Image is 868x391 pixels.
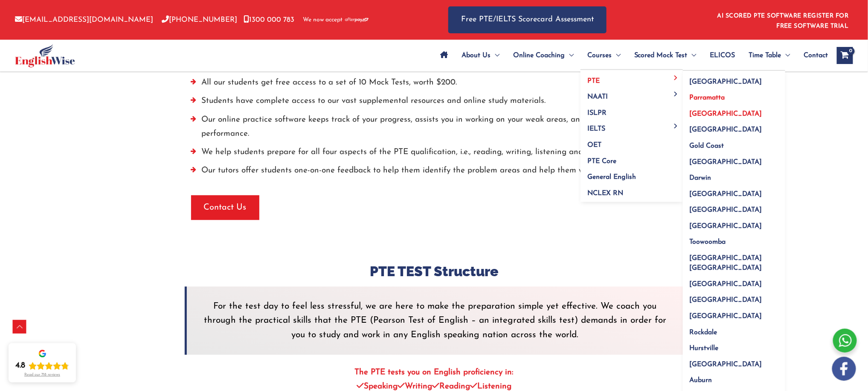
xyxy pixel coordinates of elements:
span: General English [587,174,636,181]
img: cropped-ew-logo [15,44,75,67]
a: Online CoachingMenu Toggle [506,41,581,70]
span: IELTS [587,125,605,132]
p: For the test day to feel less stressful, we are here to make the preparation simple yet effective... [200,299,671,342]
span: Menu Toggle [491,41,499,70]
button: Contact Us [191,195,259,220]
a: [GEOGRAPHIC_DATA] [683,215,785,231]
span: Menu Toggle [565,41,574,70]
aside: Header Widget 1 [712,6,853,34]
a: [GEOGRAPHIC_DATA] [683,273,785,289]
span: NCLEX RN [587,190,623,197]
span: PTE Core [587,158,616,165]
a: IELTSMenu Toggle [581,118,683,134]
a: [GEOGRAPHIC_DATA] [683,289,785,306]
span: Hurstville [690,345,719,352]
span: NAATI [587,93,608,100]
a: [GEOGRAPHIC_DATA] [683,119,785,135]
span: OET [587,142,601,149]
strong: The PTE tests you on English proficiency in: [355,368,514,376]
span: Gold Coast [690,143,724,149]
a: Rockdale [683,321,785,338]
span: Toowoomba [690,239,726,245]
a: [GEOGRAPHIC_DATA] [683,71,785,87]
a: [GEOGRAPHIC_DATA] [683,103,785,119]
a: Darwin [683,167,785,184]
a: [GEOGRAPHIC_DATA] [683,183,785,199]
span: [GEOGRAPHIC_DATA] [690,223,762,230]
span: Contact [804,41,828,70]
span: [GEOGRAPHIC_DATA] [690,111,762,117]
a: NAATIMenu Toggle [581,86,683,102]
span: Contact Us [204,201,247,213]
a: Auburn [683,370,785,386]
span: [GEOGRAPHIC_DATA] [690,191,762,198]
a: View Shopping Cart, empty [837,47,853,64]
a: Gold Coast [683,135,785,152]
span: Menu Toggle [781,41,790,70]
a: Scored Mock TestMenu Toggle [627,41,703,70]
a: Contact [797,41,828,70]
span: [GEOGRAPHIC_DATA] [GEOGRAPHIC_DATA] [690,255,762,271]
span: ISLPR [587,110,607,117]
a: PTE Core [581,150,683,166]
a: CoursesMenu Toggle [581,41,627,70]
span: Menu Toggle [671,76,681,81]
span: Rockdale [690,329,717,336]
img: Afterpay-Logo [345,18,369,22]
a: PTEMenu Toggle [581,70,683,86]
a: General English [581,166,683,183]
span: ELICOS [710,41,735,70]
span: [GEOGRAPHIC_DATA] [690,126,762,133]
h3: PTE TEST Structure [185,263,684,280]
a: OET [581,134,683,151]
div: Rating: 4.8 out of 5 [15,361,69,371]
span: Parramatta [690,94,725,101]
img: white-facebook.png [832,357,856,381]
a: [GEOGRAPHIC_DATA] [683,151,785,167]
span: [GEOGRAPHIC_DATA] [690,79,762,85]
span: Menu Toggle [671,92,681,96]
a: Toowoomba [683,231,785,248]
a: [GEOGRAPHIC_DATA] [683,306,785,322]
div: 4.8 [15,361,25,371]
span: [GEOGRAPHIC_DATA] [690,207,762,213]
span: [GEOGRAPHIC_DATA] [690,313,762,320]
a: [EMAIL_ADDRESS][DOMAIN_NAME] [15,16,153,23]
li: Students have complete access to our vast supplemental resources and online study materials. [191,94,677,112]
a: AI SCORED PTE SOFTWARE REGISTER FOR FREE SOFTWARE TRIAL [717,13,849,29]
span: [GEOGRAPHIC_DATA] [690,297,762,303]
span: Auburn [690,377,712,384]
a: Free PTE/IELTS Scorecard Assessment [448,6,607,33]
a: Time TableMenu Toggle [742,41,797,70]
span: Darwin [690,175,711,181]
a: [PHONE_NUMBER] [162,16,237,23]
span: PTE [587,78,600,85]
span: [GEOGRAPHIC_DATA] [690,361,762,368]
li: Our tutors offer students one-on-one feedback to help them identify the problem areas and help th... [191,163,677,182]
a: [GEOGRAPHIC_DATA] [683,353,785,370]
a: ELICOS [703,41,742,70]
div: Read our 718 reviews [24,373,60,377]
span: About Us [462,41,491,70]
a: Hurstville [683,338,785,354]
li: Our online practice software keeps track of your progress, assists you in working on your weak ar... [191,113,677,146]
span: Time Table [749,41,781,70]
span: Courses [587,41,612,70]
a: [GEOGRAPHIC_DATA] [683,199,785,216]
strong: Speaking Writing Reading Listening [357,382,511,391]
span: [GEOGRAPHIC_DATA] [690,281,762,288]
span: Menu Toggle [671,124,681,128]
li: All our students get free access to a set of 10 Mock Tests, worth $200. [191,76,677,94]
a: NCLEX RN [581,182,683,202]
a: About UsMenu Toggle [455,41,506,70]
span: Online Coaching [513,41,565,70]
span: Menu Toggle [688,41,697,70]
span: We now accept [303,16,343,24]
a: Parramatta [683,87,785,103]
a: ISLPR [581,102,683,118]
span: [GEOGRAPHIC_DATA] [690,159,762,166]
nav: Site Navigation: Main Menu [433,41,828,70]
a: 1300 000 783 [244,16,294,23]
span: Scored Mock Test [634,41,688,70]
li: We help students prepare for all four aspects of the PTE qualification, i.e., reading, writing, l... [191,145,677,163]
